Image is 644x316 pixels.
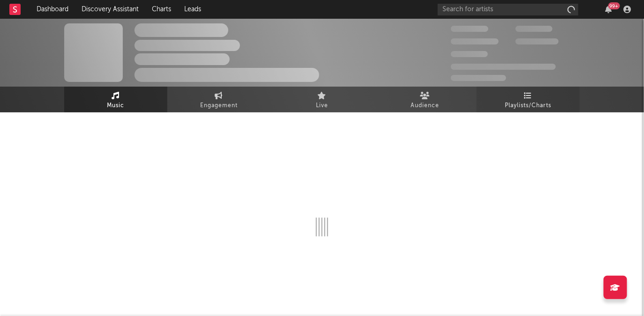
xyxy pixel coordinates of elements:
[270,87,374,112] a: Live
[505,100,552,111] span: Playlists/Charts
[200,100,238,111] span: Engagement
[451,75,506,81] span: Jump Score: 85.0
[606,6,612,13] button: 99+
[516,38,559,44] span: 1,000,000
[316,100,328,111] span: Live
[451,38,499,44] span: 50,000,000
[608,2,620,9] div: 99 +
[107,100,125,111] span: Music
[477,87,580,112] a: Playlists/Charts
[411,100,440,111] span: Audience
[451,51,488,57] span: 100,000
[451,26,488,32] span: 300,000
[438,4,578,15] input: Search for artists
[64,87,167,112] a: Music
[516,26,553,32] span: 100,000
[167,87,270,112] a: Engagement
[451,64,556,70] span: 50,000,000 Monthly Listeners
[374,87,477,112] a: Audience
